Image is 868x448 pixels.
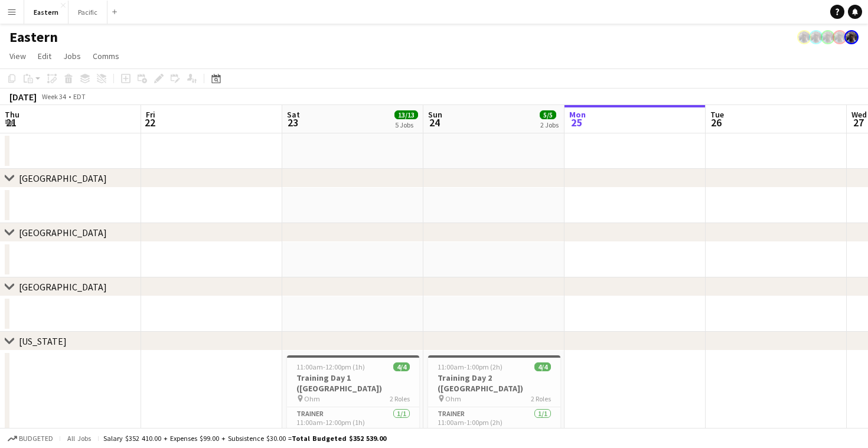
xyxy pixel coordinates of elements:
span: Thu [5,109,19,120]
span: Mon [569,109,586,120]
span: Sun [428,109,442,120]
span: Sat [287,109,300,120]
app-card-role: Trainer1/111:00am-1:00pm (2h)[PERSON_NAME] [428,407,560,447]
span: Week 34 [39,92,68,101]
span: Fri [146,109,155,120]
app-user-avatar: Jeremiah Bell [821,30,835,44]
app-card-role: Trainer1/111:00am-12:00pm (1h)[PERSON_NAME] [287,407,419,447]
span: 22 [144,116,155,129]
span: Ohm [445,394,461,403]
span: Budgeted [19,434,53,443]
app-user-avatar: Jeremiah Bell [809,30,823,44]
span: 4/4 [534,362,551,371]
button: Budgeted [6,432,55,445]
span: 23 [285,116,300,129]
div: [US_STATE] [19,335,67,347]
span: 2 Roles [531,394,551,403]
span: Tue [710,109,724,120]
div: Salary $352 410.00 + Expenses $99.00 + Subsistence $30.00 = [103,434,386,443]
a: Comms [88,48,124,64]
span: 25 [567,116,586,129]
div: [GEOGRAPHIC_DATA] [19,281,107,293]
h3: Training Day 2 ([GEOGRAPHIC_DATA]) [428,372,560,394]
span: Wed [851,109,867,120]
div: [GEOGRAPHIC_DATA] [19,227,107,238]
div: EDT [73,92,86,101]
span: Total Budgeted $352 539.00 [292,434,386,443]
button: Eastern [24,1,68,24]
h3: Training Day 1 ([GEOGRAPHIC_DATA]) [287,372,419,394]
span: 4/4 [393,362,410,371]
app-user-avatar: Jeremiah Bell [844,30,859,44]
div: 5 Jobs [395,120,417,129]
span: 5/5 [540,110,556,119]
span: 26 [709,116,724,129]
app-user-avatar: Jeremiah Bell [833,30,847,44]
span: 2 Roles [390,394,410,403]
div: [DATE] [9,91,37,103]
span: Comms [93,51,119,61]
span: 11:00am-12:00pm (1h) [296,362,365,371]
span: 27 [850,116,867,129]
a: Jobs [58,48,86,64]
span: 24 [426,116,442,129]
app-user-avatar: Jeremiah Bell [797,30,811,44]
span: Edit [38,51,51,61]
span: 13/13 [394,110,418,119]
div: [GEOGRAPHIC_DATA] [19,172,107,184]
button: Pacific [68,1,107,24]
span: Ohm [304,394,320,403]
span: View [9,51,26,61]
span: Jobs [63,51,81,61]
a: View [5,48,31,64]
h1: Eastern [9,28,58,46]
span: 11:00am-1:00pm (2h) [438,362,502,371]
span: All jobs [65,434,93,443]
div: 2 Jobs [540,120,559,129]
a: Edit [33,48,56,64]
span: 21 [3,116,19,129]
